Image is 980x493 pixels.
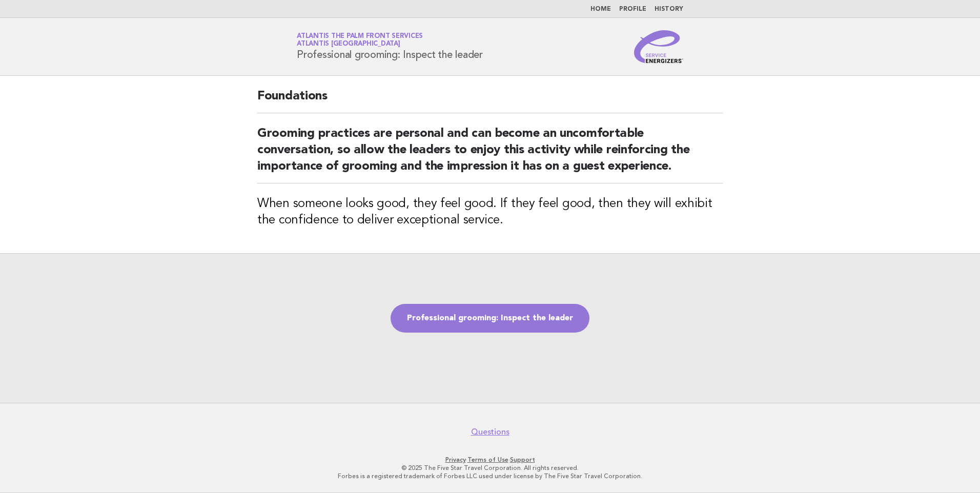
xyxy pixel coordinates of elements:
h3: When someone looks good, they feel good. If they feel good, then they will exhibit the confidence... [257,196,723,229]
a: Professional grooming: Inspect the leader [391,304,589,333]
img: Service Energizers [634,30,683,63]
p: Forbes is a registered trademark of Forbes LLC used under license by The Five Star Travel Corpora... [176,472,804,480]
a: Questions [471,427,509,437]
p: © 2025 The Five Star Travel Corporation. All rights reserved. [176,464,804,472]
h1: Professional grooming: Inspect the leader [297,33,483,60]
a: History [655,6,683,12]
a: Privacy [445,456,466,463]
h2: Foundations [257,88,723,113]
a: Support [510,456,535,463]
a: Atlantis The Palm Front ServicesAtlantis [GEOGRAPHIC_DATA] [297,33,423,47]
a: Home [590,6,611,12]
p: · · [176,456,804,464]
a: Terms of Use [467,456,508,463]
span: Atlantis [GEOGRAPHIC_DATA] [297,41,400,48]
h2: Grooming practices are personal and can become an uncomfortable conversation, so allow the leader... [257,126,723,183]
a: Profile [619,6,646,12]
